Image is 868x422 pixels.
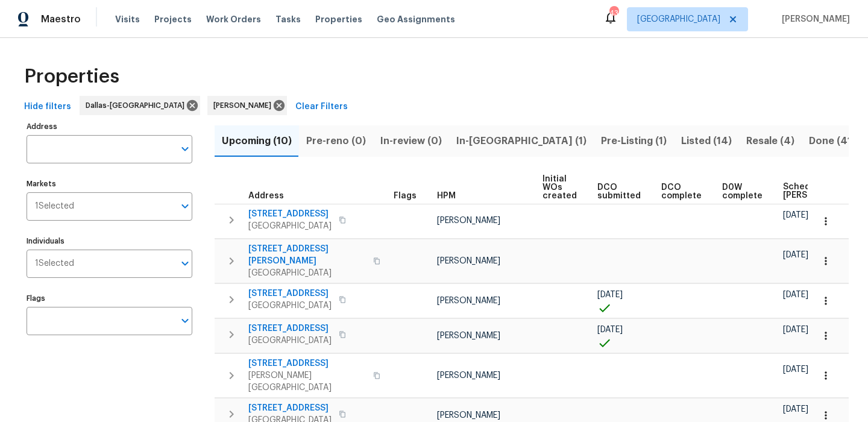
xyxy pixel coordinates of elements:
[722,183,763,200] span: D0W complete
[275,15,301,24] span: Tasks
[27,180,192,187] label: Markets
[115,13,140,25] span: Visits
[437,411,500,420] span: [PERSON_NAME]
[637,13,720,25] span: [GEOGRAPHIC_DATA]
[213,99,276,112] span: [PERSON_NAME]
[248,402,332,414] span: [STREET_ADDRESS]
[783,326,808,334] span: [DATE]
[783,251,808,259] span: [DATE]
[783,291,808,299] span: [DATE]
[248,288,332,300] span: [STREET_ADDRESS]
[783,211,808,219] span: [DATE]
[80,96,200,115] div: Dallas-[GEOGRAPHIC_DATA]
[248,357,366,370] span: [STREET_ADDRESS]
[394,192,417,200] span: Flags
[177,255,193,272] button: Open
[41,13,81,25] span: Maestro
[437,371,500,380] span: [PERSON_NAME]
[27,123,192,130] label: Address
[248,300,332,312] span: [GEOGRAPHIC_DATA]
[35,259,74,269] span: 1 Selected
[19,96,76,118] button: Hide filters
[597,291,623,299] span: [DATE]
[437,297,500,305] span: [PERSON_NAME]
[380,133,442,150] span: In-review (0)
[248,370,366,394] span: [PERSON_NAME][GEOGRAPHIC_DATA]
[661,183,702,200] span: DCO complete
[597,183,641,200] span: DCO submitted
[746,133,794,150] span: Resale (4)
[248,323,332,335] span: [STREET_ADDRESS]
[306,133,366,150] span: Pre-reno (0)
[609,7,618,19] div: 43
[177,312,193,329] button: Open
[783,183,851,200] span: Scheduled [PERSON_NAME]
[783,405,808,414] span: [DATE]
[437,216,500,225] span: [PERSON_NAME]
[437,257,500,265] span: [PERSON_NAME]
[248,208,332,220] span: [STREET_ADDRESS]
[777,13,850,25] span: [PERSON_NAME]
[24,71,119,83] span: Properties
[597,326,623,334] span: [DATE]
[437,332,500,340] span: [PERSON_NAME]
[27,295,192,302] label: Flags
[248,267,366,279] span: [GEOGRAPHIC_DATA]
[222,133,292,150] span: Upcoming (10)
[27,238,192,245] label: Individuals
[783,365,808,374] span: [DATE]
[456,133,587,150] span: In-[GEOGRAPHIC_DATA] (1)
[809,133,861,150] span: Done (412)
[248,335,332,347] span: [GEOGRAPHIC_DATA]
[248,243,366,267] span: [STREET_ADDRESS][PERSON_NAME]
[177,140,193,157] button: Open
[35,201,74,212] span: 1 Selected
[177,198,193,215] button: Open
[207,96,287,115] div: [PERSON_NAME]
[681,133,732,150] span: Listed (14)
[377,13,455,25] span: Geo Assignments
[601,133,667,150] span: Pre-Listing (1)
[315,13,362,25] span: Properties
[86,99,189,112] span: Dallas-[GEOGRAPHIC_DATA]
[291,96,353,118] button: Clear Filters
[248,220,332,232] span: [GEOGRAPHIC_DATA]
[248,192,284,200] span: Address
[206,13,261,25] span: Work Orders
[437,192,456,200] span: HPM
[24,99,71,115] span: Hide filters
[542,175,577,200] span: Initial WOs created
[154,13,192,25] span: Projects
[295,99,348,115] span: Clear Filters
